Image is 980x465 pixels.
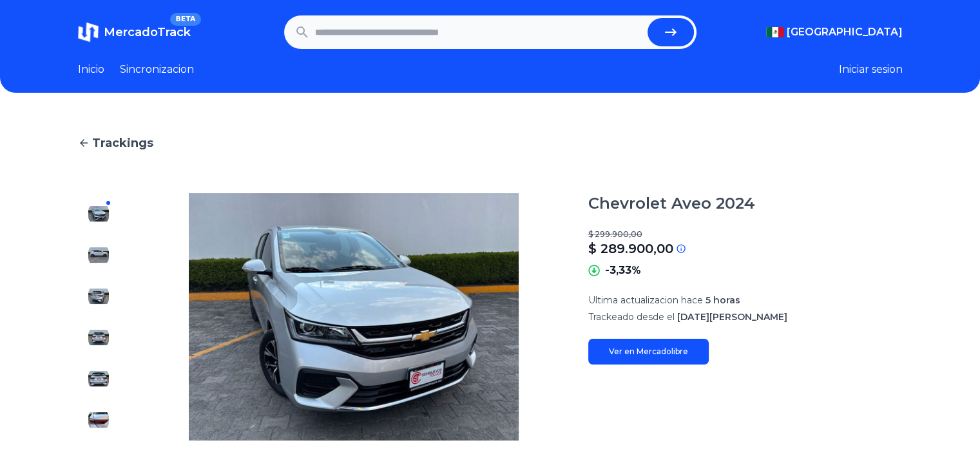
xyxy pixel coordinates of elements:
[605,263,641,278] p: -3,33%
[78,62,104,77] a: Inicio
[88,368,109,389] img: Chevrolet Aveo 2024
[92,134,153,152] span: Trackings
[120,62,194,77] a: Sincronizacion
[588,193,755,214] h1: Chevrolet Aveo 2024
[78,22,99,43] img: MercadoTrack
[787,24,903,40] span: [GEOGRAPHIC_DATA]
[677,311,787,323] span: [DATE][PERSON_NAME]
[88,286,109,307] img: Chevrolet Aveo 2024
[104,25,191,39] span: MercadoTrack
[588,240,673,258] p: $ 289.900,00
[839,62,903,77] button: Iniciar sesion
[88,410,109,430] img: Chevrolet Aveo 2024
[170,13,200,26] span: BETA
[706,294,740,306] span: 5 horas
[588,339,709,365] a: Ver en Mercadolibre
[88,204,109,224] img: Chevrolet Aveo 2024
[588,311,675,323] span: Trackeado desde el
[766,27,784,37] img: Mexico
[588,229,903,240] p: $ 299.900,00
[766,24,903,40] button: [GEOGRAPHIC_DATA]
[88,327,109,348] img: Chevrolet Aveo 2024
[145,193,562,441] img: Chevrolet Aveo 2024
[78,134,903,152] a: Trackings
[88,245,109,265] img: Chevrolet Aveo 2024
[588,294,703,306] span: Ultima actualizacion hace
[78,22,191,43] a: MercadoTrackBETA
